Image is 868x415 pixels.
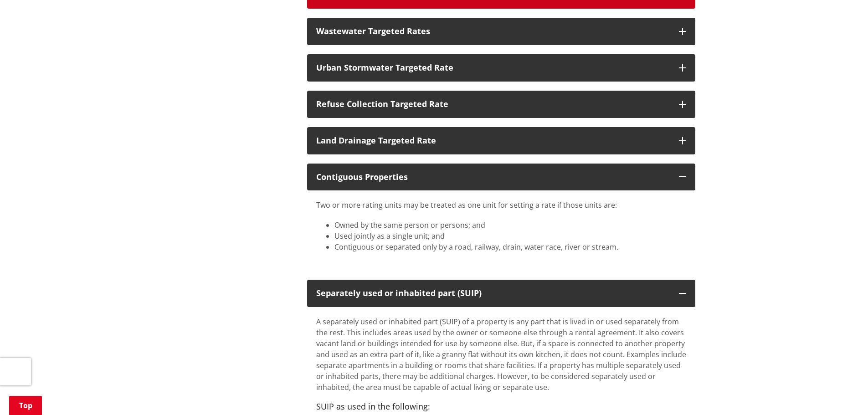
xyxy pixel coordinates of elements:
iframe: Messenger Launcher [826,377,859,410]
li: Used jointly as a single unit; and [334,231,686,241]
button: Separately used or inhabited part (SUIP) [307,280,695,307]
p: Separately used or inhabited part (SUIP) [316,289,670,298]
div: Land Drainage Targeted Rate [316,136,670,145]
div: Refuse Collection Targeted Rate [316,100,670,109]
div: Urban Stormwater Targeted Rate [316,63,670,72]
button: Contiguous Properties [307,164,695,191]
button: Refuse Collection Targeted Rate [307,91,695,118]
li: Contiguous or separated only by a road, railway, drain, water race, river or stream. [334,241,686,252]
div: Wastewater Targeted Rates [316,27,670,36]
p: Two or more rating units may be treated as one unit for setting a rate if those units are: [316,200,686,210]
div: Contiguous Properties [316,173,670,182]
button: Wastewater Targeted Rates [307,18,695,45]
button: Urban Stormwater Targeted Rate [307,54,695,82]
a: Top [9,396,42,415]
button: Land Drainage Targeted Rate [307,127,695,154]
li: Owned by the same person or persons; and [334,220,686,231]
h4: SUIP as used in the following: [316,402,686,412]
p: A separately used or inhabited part (SUIP) of a property is any part that is lived in or used sep... [316,316,686,393]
